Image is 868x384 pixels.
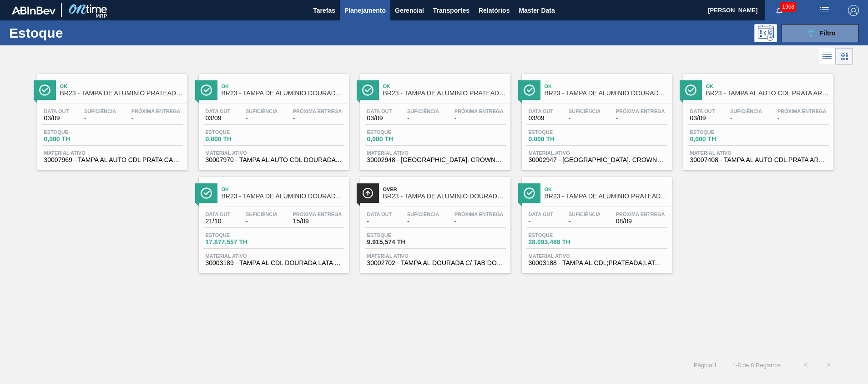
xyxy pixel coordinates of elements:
span: Próxima Entrega [293,212,342,217]
a: ÍconeOkBR23 - TAMPA DE ALUMÍNIO DOURADA CANPACK CDLData out03/09Suficiência-Próxima Entrega-Estoq... [192,67,353,170]
span: Material ativo [367,150,504,156]
span: BR23 - TAMPA DE ALUMÍNIO DOURADA TAB DOURADO [383,193,506,200]
span: - [367,218,392,225]
div: Visão em Lista [819,48,836,65]
span: Material ativo [690,150,827,156]
span: Material ativo [206,253,342,259]
span: Próxima Entrega [454,212,504,217]
img: Ícone [201,84,212,96]
span: Suficiência [246,108,278,114]
span: Suficiência [407,212,439,217]
span: 30007970 - TAMPA AL AUTO CDL DOURADA CANPACK [206,157,342,163]
button: > [817,354,840,376]
span: - [246,115,278,122]
span: 0,000 TH [44,136,108,143]
span: BR23 - TAMPA DE ALUMÍNIO PRATEADA CROWN ISE [383,90,506,97]
span: 03/09 [44,115,69,122]
span: Próxima Entrega [293,108,342,114]
span: BR23 - TAMPA DE ALUMÍNIO PRATEADA BALL CDL [545,193,667,200]
div: Visão em Cards [836,48,853,65]
span: 28.093,488 TH [529,239,592,246]
span: Próxima Entrega [454,108,504,114]
img: Ícone [524,187,535,199]
span: 30003188 - TAMPA AL.CDL;PRATEADA;LATA-AUTOMATICA; [529,260,665,266]
span: Transportes [433,5,469,16]
img: userActions [819,5,830,16]
span: 1968 [780,2,796,12]
span: BR23 - TAMPA DE ALUMÍNIO DOURADA CROWN ISE [545,90,667,97]
span: - [454,115,504,122]
span: 08/09 [616,218,665,225]
span: Estoque [529,129,592,135]
span: 03/09 [367,115,392,122]
span: Estoque [690,129,754,135]
button: Notificações [765,4,794,17]
img: Ícone [39,84,50,96]
span: Suficiência [246,212,278,217]
span: Material ativo [367,253,504,259]
span: - [529,218,554,225]
span: Suficiência [84,108,116,114]
span: Material ativo [529,150,665,156]
span: Página : 1 [694,362,717,369]
span: Suficiência [407,108,439,114]
span: Estoque [367,129,431,135]
img: Logout [848,5,859,16]
span: - [407,218,439,225]
span: 17.877,557 TH [206,239,269,246]
a: ÍconeOverBR23 - TAMPA DE ALUMÍNIO DOURADA TAB DOURADOData out-Suficiência-Próxima Entrega-Estoque... [353,170,515,273]
span: Ok [383,84,506,89]
span: Data out [44,108,69,114]
img: Ícone [362,187,373,199]
span: 03/09 [690,115,715,122]
span: Suficiência [569,108,601,114]
button: < [794,354,817,376]
span: Suficiência [730,108,762,114]
button: Filtro [782,24,859,42]
span: 21/10 [206,218,231,225]
span: Planejamento [344,5,386,16]
img: Ícone [201,187,212,199]
span: - [730,115,762,122]
span: Ok [222,84,344,89]
span: - [131,115,181,122]
h1: Estoque [9,28,145,38]
span: 1 - 8 de 8 Registros [731,362,781,369]
span: 03/09 [529,115,554,122]
span: 15/09 [293,218,342,225]
span: Data out [529,212,554,217]
span: - [246,218,278,225]
span: - [293,115,342,122]
span: Ok [60,84,183,89]
span: Ok [545,84,667,89]
span: 9.915,574 TH [367,239,431,246]
img: Ícone [524,84,535,96]
span: 30002947 - TAMPA AL. CROWN; DOURADA; ISE [529,157,665,163]
span: 30007408 - TAMPA AL AUTO CDL PRATA ARDAGH [690,157,827,163]
span: Suficiência [569,212,601,217]
a: ÍconeOkBR23 - TAMPA DE ALUMÍNIO PRATEADA CROWN ISEData out03/09Suficiência-Próxima Entrega-Estoqu... [353,67,515,170]
img: Ícone [362,84,373,96]
a: ÍconeOkBR23 - TAMPA AL AUTO CDL PRATA ARDAGHData out03/09Suficiência-Próxima Entrega-Estoque0,000... [676,67,838,170]
span: Estoque [529,232,592,238]
span: Tarefas [313,5,335,16]
span: Estoque [44,129,108,135]
span: 03/09 [206,115,231,122]
span: Over [383,187,506,192]
span: 30007969 - TAMPA AL AUTO CDL PRATA CANPACK [44,157,181,163]
span: - [616,115,665,122]
span: 30002702 - TAMPA AL DOURADA C/ TAB DOURADO [367,260,504,266]
span: Data out [690,108,715,114]
a: ÍconeOkBR23 - TAMPA DE ALUMÍNIO PRATEADA BALL CDLData out-Suficiência-Próxima Entrega08/09Estoque... [515,170,676,273]
span: 0,000 TH [367,136,431,143]
span: Gerencial [395,5,424,16]
span: BR23 - TAMPA AL AUTO CDL PRATA ARDAGH [706,90,829,97]
img: TNhmsLtSVTkK8tSr43FrP2fwEKptu5GPRR3wAAAABJRU5ErkJggg== [12,6,56,15]
span: 30002948 - TAMPA AL. CROWN; PRATA; ISE [367,157,504,163]
a: ÍconeOkBR23 - TAMPA DE ALUMÍNIO PRATEADA CANPACK CDLData out03/09Suficiência-Próxima Entrega-Esto... [30,67,192,170]
span: - [454,218,504,225]
span: Data out [206,212,231,217]
span: Estoque [367,232,431,238]
span: - [569,218,601,225]
span: Material ativo [206,150,342,156]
